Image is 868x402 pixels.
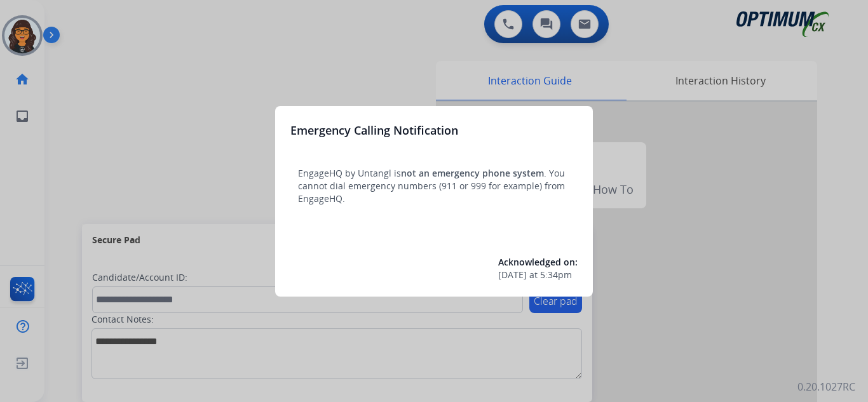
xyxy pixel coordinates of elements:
[298,167,570,205] p: EngageHQ by Untangl is . You cannot dial emergency numbers (911 or 999 for example) from EngageHQ.
[401,167,544,179] span: not an emergency phone system
[540,269,572,281] span: 5:34pm
[498,269,527,281] span: [DATE]
[498,269,578,281] div: at
[498,256,578,268] span: Acknowledged on:
[290,121,458,139] h3: Emergency Calling Notification
[797,379,855,394] p: 0.20.1027RC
